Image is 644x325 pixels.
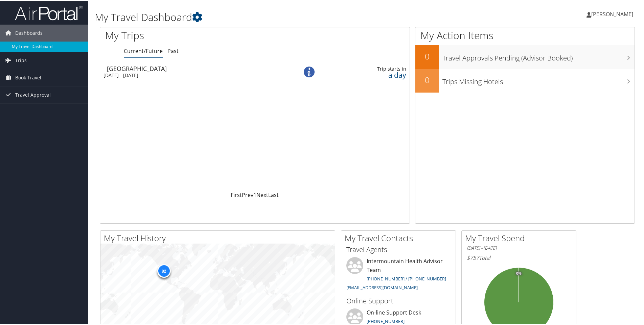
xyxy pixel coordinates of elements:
h2: 0 [415,50,439,61]
a: [PHONE_NUMBER] / [PHONE_NUMBER] [367,275,446,281]
div: Trip starts in [336,65,406,71]
a: Current/Future [124,47,163,54]
h1: My Travel Dashboard [95,9,458,24]
div: 82 [157,264,170,277]
a: [EMAIL_ADDRESS][DOMAIN_NAME] [346,284,418,290]
a: [PERSON_NAME] [586,3,640,24]
a: Prev [242,191,253,198]
span: [PERSON_NAME] [591,10,633,17]
a: [PHONE_NUMBER] [367,318,405,324]
div: [DATE] - [DATE] [103,72,279,78]
a: Next [256,191,268,198]
span: Dashboards [15,24,43,41]
h1: My Action Items [415,28,635,42]
a: 1 [253,191,256,198]
a: 0Travel Approvals Pending (Advisor Booked) [415,45,635,68]
a: Last [268,191,279,198]
h3: Online Support [346,296,451,305]
img: alert-flat-solid-info.png [304,66,315,77]
span: $757 [467,253,479,261]
h1: My Trips [105,28,276,42]
li: Intermountain Health Advisor Team [343,256,454,293]
h2: 0 [415,74,439,85]
span: Trips [15,51,27,68]
h3: Trips Missing Hotels [442,73,635,86]
h2: My Travel Contacts [345,232,456,243]
h3: Travel Approvals Pending (Advisor Booked) [442,49,635,62]
h3: Travel Agents [346,244,451,254]
tspan: 0% [516,271,522,275]
span: Book Travel [15,69,41,85]
img: airportal-logo.png [15,4,83,20]
div: [GEOGRAPHIC_DATA] [107,65,282,71]
h6: Total [467,253,571,261]
span: Travel Approval [15,86,51,103]
h2: My Travel Spend [465,232,576,243]
a: First [231,191,242,198]
div: a day [336,71,406,77]
h2: My Travel History [104,232,335,243]
h6: [DATE] - [DATE] [467,244,571,251]
a: 0Trips Missing Hotels [415,68,635,92]
a: Past [167,47,179,54]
